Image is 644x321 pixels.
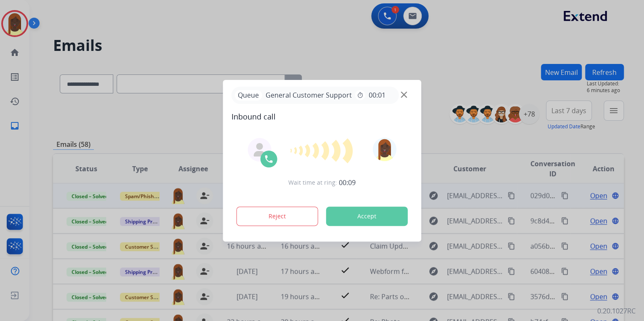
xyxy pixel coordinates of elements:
span: General Customer Support [262,90,355,100]
button: Reject [237,207,318,226]
span: 00:01 [369,90,386,100]
span: 00:09 [339,178,356,188]
p: Queue [235,90,262,101]
img: agent-avatar [253,143,266,157]
mat-icon: timer [357,92,364,98]
span: Wait time at ring: [288,178,337,187]
p: 0.20.1027RC [597,306,636,316]
img: avatar [373,138,396,161]
img: call-icon [264,154,274,164]
img: close-button [401,91,407,98]
span: Inbound call [232,111,413,122]
button: Accept [326,207,408,226]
